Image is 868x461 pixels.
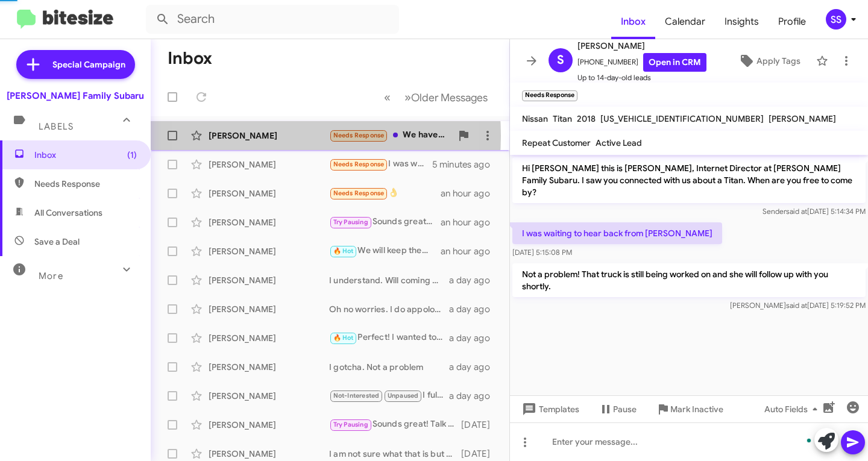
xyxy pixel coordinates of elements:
div: an hour ago [441,187,500,199]
span: Needs Response [333,189,385,197]
button: SS [816,9,855,30]
span: (1) [127,149,137,161]
nav: Page navigation example [377,85,495,110]
a: Open in CRM [643,53,706,72]
div: [PERSON_NAME] [209,130,329,142]
p: Hi [PERSON_NAME] this is [PERSON_NAME], Internet Director at [PERSON_NAME] Family Subaru. I saw y... [512,157,866,203]
span: [PERSON_NAME] [769,113,836,124]
a: Insights [715,4,769,39]
span: 🔥 Hot [333,334,354,342]
span: S [557,51,564,70]
div: Oh no worries. I do appologize. For sure! Let me see what we have! [329,303,449,315]
span: » [404,90,411,105]
a: Inbox [611,4,655,39]
div: [PERSON_NAME] [209,158,329,171]
div: a day ago [449,303,500,315]
span: Templates [520,398,579,420]
div: I understand. Will coming back this week? [329,274,449,286]
span: Needs Response [34,178,137,190]
div: [PERSON_NAME] [209,390,329,402]
div: [PERSON_NAME] [209,332,329,344]
p: Not a problem! That truck is still being worked on and she will follow up with you shortly. [512,263,866,297]
div: I gotcha. Not a problem [329,361,449,373]
span: Inbox [34,149,137,161]
div: a day ago [449,361,500,373]
span: Save a Deal [34,236,80,248]
span: Labels [39,121,74,132]
span: [PERSON_NAME] [DATE] 5:19:52 PM [730,301,866,310]
span: Mark Inactive [670,398,723,420]
span: Nissan [522,113,548,124]
span: Try Pausing [333,421,368,428]
div: [PERSON_NAME] [209,245,329,257]
span: Try Pausing [333,218,368,226]
div: 👌 [329,186,441,200]
div: 5 minutes ago [432,158,500,171]
span: [US_VEHICLE_IDENTIFICATION_NUMBER] [600,113,764,124]
div: We will keep them in our prayers! [329,244,441,258]
span: Titan [553,113,572,124]
div: SS [826,9,846,30]
button: Mark Inactive [646,398,733,420]
span: Sender [DATE] 5:14:34 PM [763,207,866,216]
div: [PERSON_NAME] [209,187,329,199]
div: I fully understand. I hope you feel better! [329,389,449,403]
div: Sounds great! See you then! [329,215,441,229]
span: [PHONE_NUMBER] [577,53,706,72]
div: [PERSON_NAME] [209,216,329,228]
div: [PERSON_NAME] [209,419,329,431]
span: « [384,90,391,105]
button: Templates [510,398,589,420]
div: I was waiting to hear back from [PERSON_NAME] [329,157,432,171]
button: Next [397,85,495,110]
span: [PERSON_NAME] [577,39,706,53]
div: an hour ago [441,216,500,228]
span: said at [786,301,807,310]
span: [DATE] 5:15:08 PM [512,248,572,257]
div: [PERSON_NAME] Family Subaru [7,90,144,102]
div: I am not sure what that is but we would love to asssit you! [329,448,461,460]
div: We have spoken to [PERSON_NAME] who sold us our Subaru. We will get with her when the timing is g... [329,128,451,142]
div: Sounds great! Talk to you then! [329,418,461,431]
div: a day ago [449,332,500,344]
span: Needs Response [333,131,385,139]
div: To enrich screen reader interactions, please activate Accessibility in Grammarly extension settings [510,422,868,461]
div: [PERSON_NAME] [209,274,329,286]
span: Up to 14-day-old leads [577,72,706,84]
a: Profile [769,4,816,39]
div: an hour ago [441,245,500,257]
span: Not-Interested [333,392,380,400]
span: Unpaused [388,392,419,400]
a: Calendar [655,4,715,39]
small: Needs Response [522,90,577,101]
span: said at [786,207,807,216]
button: Previous [377,85,398,110]
div: a day ago [449,274,500,286]
span: Pause [613,398,637,420]
p: I was waiting to hear back from [PERSON_NAME] [512,222,722,244]
div: [DATE] [461,448,500,460]
input: Search [146,5,399,34]
div: [PERSON_NAME] [209,448,329,460]
button: Auto Fields [755,398,832,420]
span: Active Lead [596,137,642,148]
span: Repeat Customer [522,137,591,148]
button: Apply Tags [728,50,810,72]
button: Pause [589,398,646,420]
span: 2018 [577,113,596,124]
span: Auto Fields [764,398,822,420]
span: All Conversations [34,207,102,219]
a: Special Campaign [16,50,135,79]
span: Apply Tags [756,50,800,72]
div: a day ago [449,390,500,402]
span: Special Campaign [52,58,125,71]
span: Older Messages [411,91,488,104]
span: Needs Response [333,160,385,168]
span: More [39,271,63,281]
div: [PERSON_NAME] [209,361,329,373]
h1: Inbox [168,49,212,68]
